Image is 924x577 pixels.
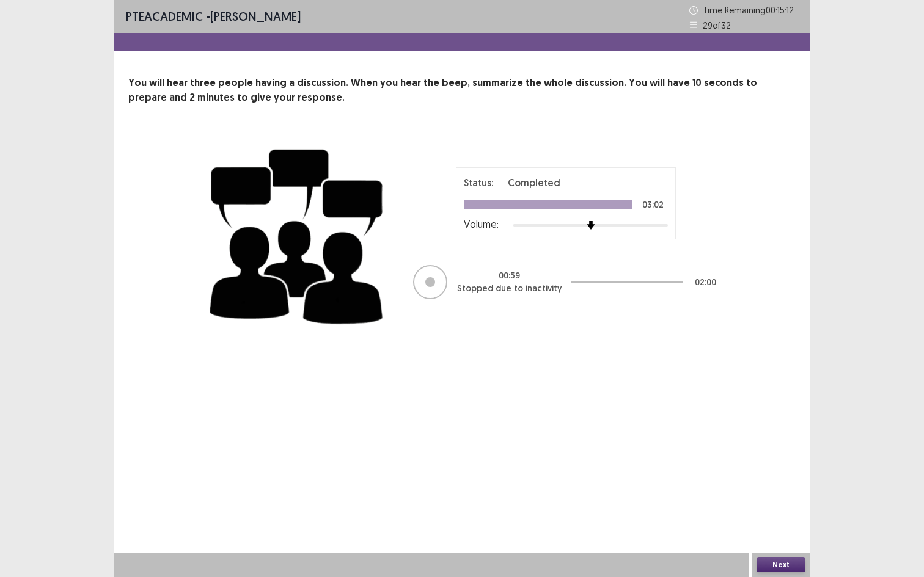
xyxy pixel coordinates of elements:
[642,200,664,209] p: 03:02
[499,269,520,282] p: 00 : 59
[695,276,716,289] p: 02 : 00
[464,175,493,190] p: Status:
[464,217,499,231] p: Volume:
[126,7,301,26] p: - [PERSON_NAME]
[587,221,595,230] img: arrow-thumb
[205,134,389,334] img: group-discussion
[457,282,562,295] p: Stopped due to inactivity
[757,557,805,572] button: Next
[508,175,560,190] p: Completed
[703,19,731,32] p: 29 of 32
[126,9,203,24] span: PTE academic
[128,76,796,105] p: You will hear three people having a discussion. When you hear the beep, summarize the whole discu...
[703,4,798,16] p: Time Remaining 00 : 15 : 12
